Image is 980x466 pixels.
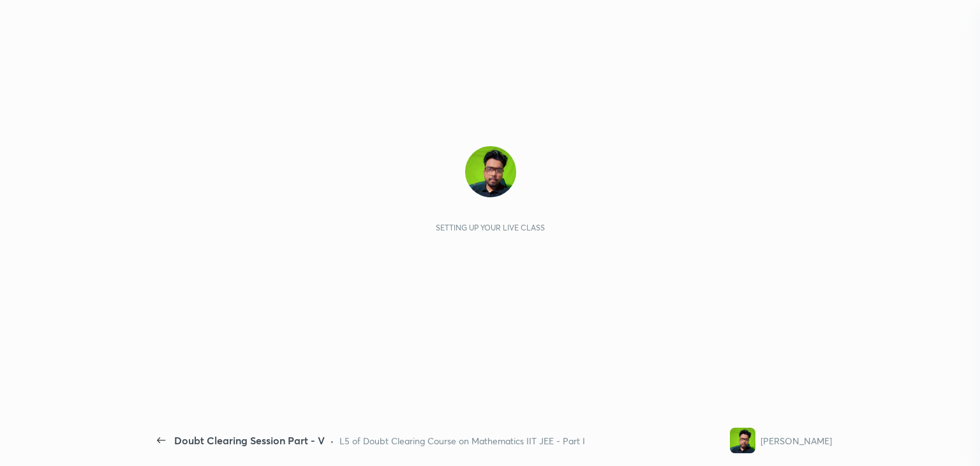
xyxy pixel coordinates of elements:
[174,433,325,448] div: Doubt Clearing Session Part - V
[339,434,585,447] div: L5 of Doubt Clearing Course on Mathematics IIT JEE - Part I
[730,428,755,453] img: 88146f61898444ee917a4c8c56deeae4.jpg
[330,434,334,447] div: •
[465,146,516,197] img: 88146f61898444ee917a4c8c56deeae4.jpg
[761,434,832,447] div: [PERSON_NAME]
[436,223,545,232] div: Setting up your live class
